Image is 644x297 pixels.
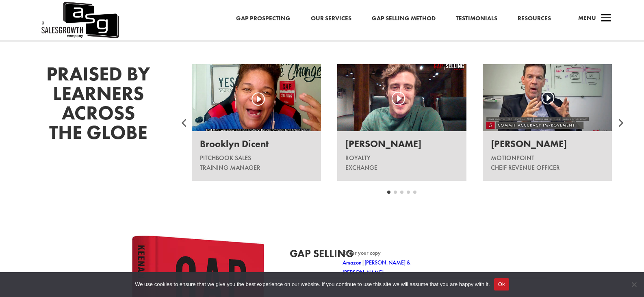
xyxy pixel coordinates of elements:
a: Resources [518,13,551,24]
a: Amazon [343,259,362,266]
span: a [598,11,614,27]
h4: PRAISED BY LEARNERS ACROSS THE GLOBE [32,64,164,146]
a: Testimonials [456,13,497,24]
a: Gap Selling Method [372,13,436,24]
span: We use cookies to ensure that we give you the best experience on our website. If you continue to ... [135,280,490,288]
span: No [630,280,638,288]
div: Royalty Exchange [345,153,458,173]
p: Pitchbook Sales Training Manager [200,153,313,173]
h2: Gap Selling [290,248,343,263]
a: Our Services [311,13,351,24]
h4: [PERSON_NAME] [345,139,458,153]
div: Motionpoint Cheif Revenue Officer [491,153,604,173]
p: Order your copy | [343,248,424,277]
a: [PERSON_NAME] & [PERSON_NAME] [343,259,410,276]
button: Ok [494,278,509,290]
span: Menu [578,14,596,22]
h4: [PERSON_NAME] [491,139,604,153]
a: Gap Prospecting [236,13,291,24]
h4: Brooklyn Dicent [200,139,313,153]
